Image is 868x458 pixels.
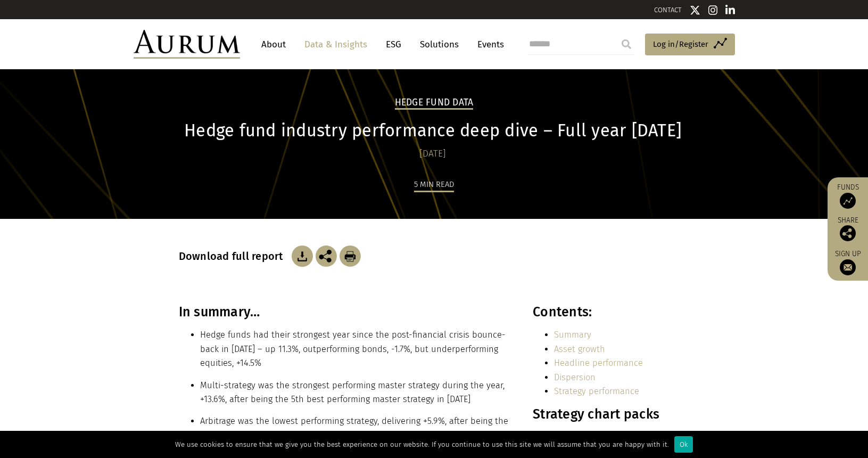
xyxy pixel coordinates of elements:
h3: Strategy chart packs [533,406,687,422]
li: Arbitrage was the lowest performing strategy, delivering +5.9%, after being the second-lowest per... [200,414,510,443]
h3: Download full report [179,250,289,263]
a: About [256,35,291,54]
h3: In summary… [179,304,510,320]
li: Multi-strategy was the strongest performing master strategy during the year, +13.6%, after being ... [200,379,510,407]
a: Sign up [833,249,863,275]
a: Dispersion [554,372,596,382]
h3: Contents: [533,304,687,320]
a: Log in/Register [645,34,735,56]
span: Log in/Register [653,38,708,51]
h1: Hedge fund industry performance deep dive – Full year [DATE] [179,120,687,141]
h2: Hedge Fund Data [395,97,474,110]
a: Funds [833,183,863,209]
img: Twitter icon [690,5,700,15]
a: Headline performance [554,358,643,368]
div: [DATE] [179,146,687,161]
div: 5 min read [414,178,454,192]
img: Download Article [292,246,313,267]
img: Linkedin icon [725,5,735,15]
div: Share [833,217,863,241]
div: Ok [674,436,693,453]
a: Data & Insights [299,35,373,54]
img: Sign up to our newsletter [840,259,856,275]
a: Strategy performance [554,386,639,396]
img: Share this post [840,225,856,241]
input: Submit [616,34,637,55]
a: Events [472,35,504,54]
li: Hedge funds had their strongest year since the post-financial crisis bounce-back in [DATE] – up 1... [200,328,510,370]
a: ESG [381,35,407,54]
a: Summary [554,330,591,340]
img: Share this post [316,246,337,267]
img: Aurum [134,30,240,59]
a: Asset growth [554,344,605,354]
img: Instagram icon [708,5,718,15]
img: Download Article [340,246,361,267]
img: Access Funds [840,193,856,209]
a: Solutions [415,35,464,54]
a: CONTACT [654,6,682,14]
